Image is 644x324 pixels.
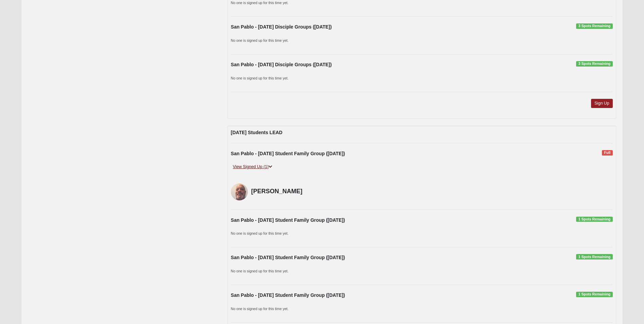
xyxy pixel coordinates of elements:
[231,76,289,80] small: No one is signed up for this time yet.
[231,307,289,311] small: No one is signed up for this time yet.
[231,183,248,200] img: Steve Rhyne
[231,217,345,223] strong: San Pablo - [DATE] Student Family Group ([DATE])
[231,130,282,135] strong: [DATE] Students LEAD
[231,255,345,260] strong: San Pablo - [DATE] Student Family Group ([DATE])
[602,150,612,156] span: Full
[231,163,274,170] a: View Signed Up (1)
[576,23,612,29] span: 3 Spots Remaining
[576,292,612,297] span: 1 Spots Remaining
[231,292,345,298] strong: San Pablo - [DATE] Student Family Group ([DATE])
[251,188,351,195] h4: [PERSON_NAME]
[231,24,332,30] strong: San Pablo - [DATE] Disciple Groups ([DATE])
[231,1,289,5] small: No one is signed up for this time yet.
[231,231,289,235] small: No one is signed up for this time yet.
[231,269,289,273] small: No one is signed up for this time yet.
[576,217,612,222] span: 1 Spots Remaining
[231,151,345,156] strong: San Pablo - [DATE] Student Family Group ([DATE])
[231,62,332,67] strong: San Pablo - [DATE] Disciple Groups ([DATE])
[576,61,612,67] span: 3 Spots Remaining
[231,38,289,42] small: No one is signed up for this time yet.
[591,99,613,108] a: Sign Up
[576,254,612,259] span: 1 Spots Remaining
